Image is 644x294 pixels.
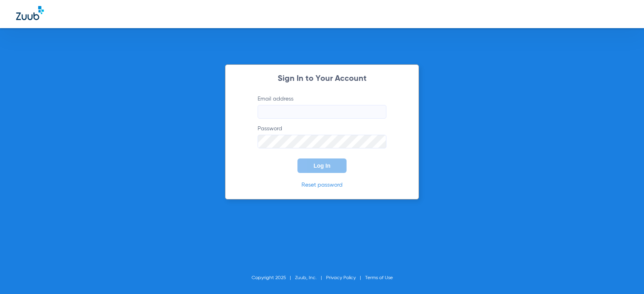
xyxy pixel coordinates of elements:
[246,75,398,83] h2: Sign In to Your Account
[16,6,44,20] img: Zuub Logo
[295,274,326,282] li: Zuub, Inc.
[258,105,386,119] input: Email address
[258,125,386,148] label: Password
[297,158,347,173] button: Log In
[365,275,393,280] a: Terms of Use
[314,162,330,169] span: Log In
[258,135,386,148] input: Password
[326,275,356,280] a: Privacy Policy
[252,274,295,282] li: Copyright 2025
[301,182,343,188] a: Reset password
[258,95,386,119] label: Email address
